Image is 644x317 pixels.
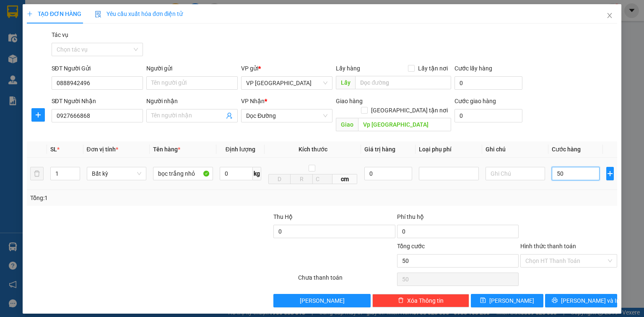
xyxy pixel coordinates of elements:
[50,146,57,153] span: SL
[364,146,395,153] span: Giá trị hàng
[30,193,249,203] div: Tổng: 1
[32,112,44,118] span: plus
[95,10,183,17] span: Yêu cầu xuất hóa đơn điện tử
[454,109,522,122] input: Cước giao hàng
[87,146,118,153] span: Đơn vị tính
[471,294,543,307] button: save[PERSON_NAME]
[27,11,33,17] span: plus
[299,146,327,153] span: Kích thước
[372,294,469,307] button: deleteXóa Thông tin
[273,294,370,307] button: [PERSON_NAME]
[486,167,545,180] input: Ghi Chú
[246,77,327,89] span: VP Đà Nẵng
[52,64,143,73] div: SĐT Người Gửi
[397,243,425,249] span: Tổng cước
[146,64,238,73] div: Người gửi
[606,12,613,19] span: close
[397,212,519,225] div: Phí thu hộ
[226,146,255,153] span: Định lượng
[146,96,238,106] div: Người nhận
[364,167,412,180] input: 0
[606,167,614,180] button: plus
[489,296,534,305] span: [PERSON_NAME]
[545,294,618,307] button: printer[PERSON_NAME] và In
[52,96,143,106] div: SĐT Người Nhận
[336,98,363,104] span: Giao hàng
[153,167,213,180] input: VD: Bàn, Ghế
[153,146,180,153] span: Tên hàng
[368,106,451,115] span: [GEOGRAPHIC_DATA] tận nơi
[482,141,549,158] th: Ghi chú
[241,98,265,104] span: VP Nhận
[273,213,293,220] span: Thu Hộ
[268,174,291,184] input: D
[552,146,581,153] span: Cước hàng
[407,296,444,305] span: Xóa Thông tin
[297,273,396,288] div: Chưa thanh toán
[95,11,101,18] img: icon
[552,297,558,304] span: printer
[520,243,576,249] label: Hình thức thanh toán
[290,174,313,184] input: R
[607,170,613,177] span: plus
[336,65,360,72] span: Lấy hàng
[454,65,492,72] label: Cước lấy hàng
[415,64,451,73] span: Lấy tận nơi
[312,174,332,184] input: C
[31,108,45,122] button: plus
[226,112,233,119] span: user-add
[454,98,496,104] label: Cước giao hàng
[332,174,357,184] span: cm
[358,118,451,131] input: Dọc đường
[336,118,358,131] span: Giao
[480,297,486,304] span: save
[300,296,345,305] span: [PERSON_NAME]
[30,167,44,180] button: delete
[415,141,482,158] th: Loại phụ phí
[598,4,621,28] button: Close
[241,64,332,73] div: VP gửi
[336,76,355,89] span: Lấy
[27,10,81,17] span: TẠO ĐƠN HÀNG
[355,76,451,89] input: Dọc đường
[253,167,261,180] span: kg
[454,76,522,90] input: Cước lấy hàng
[398,297,404,304] span: delete
[561,296,620,305] span: [PERSON_NAME] và In
[92,167,142,180] span: Bất kỳ
[52,31,68,38] label: Tác vụ
[246,109,327,122] span: Dọc Đường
